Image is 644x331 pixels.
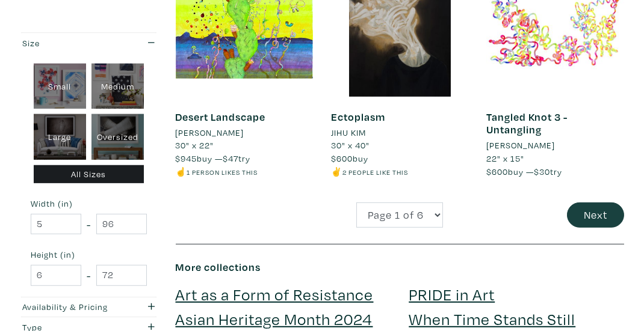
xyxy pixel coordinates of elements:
li: ☝️ [176,165,313,178]
span: buy [331,153,368,164]
span: buy — try [486,166,562,177]
span: 22" x 15" [486,153,524,164]
div: Availability & Pricing [23,300,117,314]
span: 30" x 40" [331,139,370,151]
a: [PERSON_NAME] [176,126,313,139]
li: [PERSON_NAME] [486,139,555,152]
div: Medium [91,64,144,109]
a: When Time Stands Still [409,308,575,329]
small: Width (in) [31,199,147,208]
a: Asian Heritage Month 2024 [176,308,373,329]
li: JIHU KIM [331,126,366,139]
span: buy — try [176,153,251,164]
span: 30" x 22" [176,139,214,151]
small: Height (in) [31,251,147,259]
div: Small [34,64,86,109]
span: $600 [486,166,508,177]
small: 1 person likes this [187,168,258,177]
span: $945 [176,153,197,164]
a: Desert Landscape [176,110,266,124]
button: Availability & Pricing [20,297,158,317]
a: [PERSON_NAME] [486,139,624,152]
a: Tangled Knot 3 - Untangling [486,110,568,137]
button: Size [20,33,158,53]
span: $600 [331,153,353,164]
h6: More collections [176,261,625,274]
div: Oversized [91,114,144,160]
span: - [87,267,91,284]
div: All Sizes [34,165,144,184]
small: 2 people like this [342,168,408,177]
span: $30 [534,166,550,177]
li: ✌️ [331,165,468,178]
a: PRIDE in Art [409,284,495,305]
a: Art as a Form of Resistance [176,284,374,305]
span: - [87,216,91,232]
div: Large [34,114,86,160]
a: Ectoplasm [331,110,385,124]
a: JIHU KIM [331,126,468,139]
span: $47 [223,153,239,164]
div: Size [23,37,117,50]
li: [PERSON_NAME] [176,126,244,139]
button: Next [567,202,624,228]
